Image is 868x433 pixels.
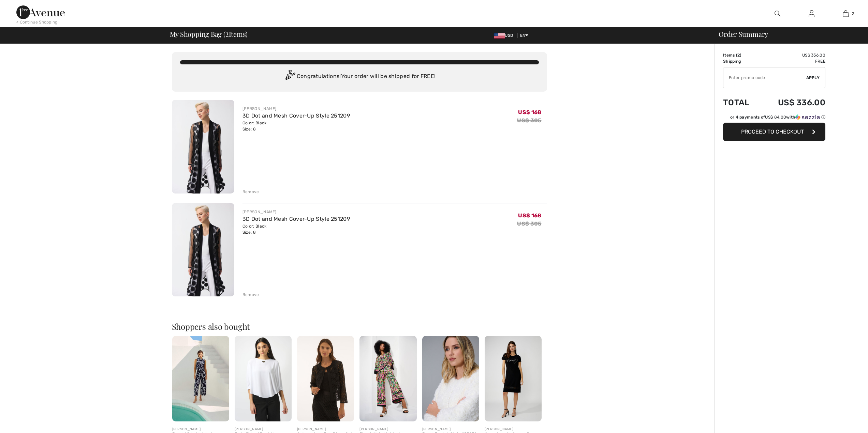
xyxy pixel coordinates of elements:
[809,10,814,18] img: My Info
[297,427,354,432] div: [PERSON_NAME]
[795,114,820,120] img: Sezzle
[242,209,350,215] div: [PERSON_NAME]
[518,212,541,219] span: US$ 168
[16,19,58,25] div: < Continue Shopping
[16,5,65,19] img: 1ère Avenue
[242,106,350,112] div: [PERSON_NAME]
[520,33,529,38] span: EN
[235,427,292,432] div: [PERSON_NAME]
[517,117,541,124] s: US$ 305
[723,123,825,141] button: Proceed to Checkout
[242,223,350,235] div: Color: Black Size: 8
[843,10,849,18] img: My Bag
[829,10,862,18] a: 2
[723,67,806,88] input: Promo code
[172,336,229,421] img: Floral High-Waisted Trousers Style 251252
[180,70,539,83] div: Congratulations! Your order will be shipped for FREE!
[170,31,248,37] span: My Shopping Bag ( Items)
[723,91,760,114] td: Total
[485,336,542,421] img: Knee-Length Casual Dress Style 256810U
[730,114,825,120] div: or 4 payments of with
[710,31,864,37] div: Order Summary
[518,109,541,115] span: US$ 168
[723,52,760,58] td: Items ( )
[737,53,740,58] span: 2
[775,10,780,18] img: search the website
[494,33,505,38] img: US Dollar
[723,114,825,123] div: or 4 payments ofUS$ 84.00withSezzle Click to learn more about Sezzle
[225,29,229,38] span: 2
[242,292,259,298] div: Remove
[765,115,786,120] span: US$ 84.00
[422,336,479,421] img: Floral Jacket Style 253930
[517,220,541,227] s: US$ 305
[806,75,820,81] span: Apply
[485,427,542,432] div: [PERSON_NAME]
[242,216,350,222] a: 3D Dot and Mesh Cover-Up Style 251209
[242,120,350,132] div: Color: Black Size: 8
[803,10,820,18] a: Sign In
[172,322,547,330] h2: Shoppers also bought
[172,203,234,297] img: 3D Dot and Mesh Cover-Up Style 251209
[422,427,479,432] div: [PERSON_NAME]
[852,11,854,17] span: 2
[283,70,297,83] img: Congratulation2.svg
[760,91,825,114] td: US$ 336.00
[359,427,416,432] div: [PERSON_NAME]
[172,427,229,432] div: [PERSON_NAME]
[723,58,760,64] td: Shipping
[494,33,516,38] span: USD
[359,336,416,421] img: Floral High-Waisted Trousers Style 252142
[760,52,825,58] td: US$ 336.00
[297,336,354,421] img: Guipure lace Two Piece Set Style 251738
[741,128,804,135] span: Proceed to Checkout
[760,58,825,64] td: Free
[235,336,292,421] img: Embellished Boat Neck Pullover Style 253290
[172,100,234,194] img: 3D Dot and Mesh Cover-Up Style 251209
[242,189,259,195] div: Remove
[242,112,350,119] a: 3D Dot and Mesh Cover-Up Style 251209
